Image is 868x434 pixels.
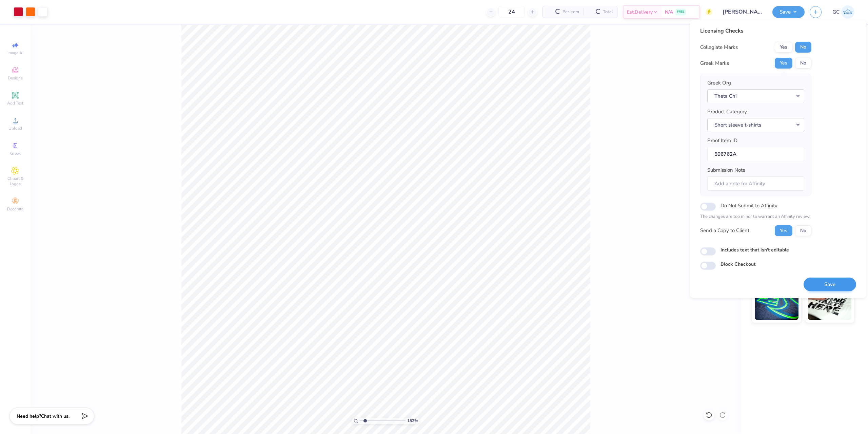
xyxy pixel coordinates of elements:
[707,176,804,191] input: Add a note for Affinity
[700,59,729,67] div: Greek Marks
[772,6,805,18] button: Save
[7,100,23,106] span: Add Text
[795,42,811,53] button: No
[721,261,755,268] label: Block Checkout
[832,8,840,16] span: GC
[700,213,811,220] p: The changes are too minor to warrant an Affinity review.
[17,413,41,419] strong: Need help?
[721,201,777,210] label: Do Not Submit to Affinity
[8,75,23,81] span: Designs
[3,176,27,187] span: Clipart & logos
[41,413,70,419] span: Chat with us.
[707,108,747,116] label: Product Category
[707,166,745,174] label: Submission Note
[563,8,579,16] span: Per Item
[10,151,21,156] span: Greek
[795,225,811,236] button: No
[7,206,23,212] span: Decorate
[721,246,789,253] label: Includes text that isn't editable
[832,5,854,19] a: GC
[498,6,525,18] input: – –
[775,58,792,69] button: Yes
[808,286,852,320] img: Water based Ink
[755,286,798,320] img: Glow in the Dark Ink
[717,5,767,19] input: Untitled Design
[7,50,23,56] span: Image AI
[775,42,792,53] button: Yes
[707,118,804,132] button: Short sleeve t-shirts
[700,27,811,35] div: Licensing Checks
[841,5,854,19] img: Gerard Christopher Trorres
[627,8,653,16] span: Est. Delivery
[700,227,749,234] div: Send a Copy to Client
[665,8,673,16] span: N/A
[8,126,22,131] span: Upload
[707,89,804,103] button: Theta Chi
[795,58,811,69] button: No
[603,8,613,16] span: Total
[707,79,731,87] label: Greek Org
[707,137,737,145] label: Proof Item ID
[804,278,856,291] button: Save
[677,10,684,14] span: FREE
[775,225,792,236] button: Yes
[407,418,418,424] span: 182 %
[700,43,738,51] div: Collegiate Marks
